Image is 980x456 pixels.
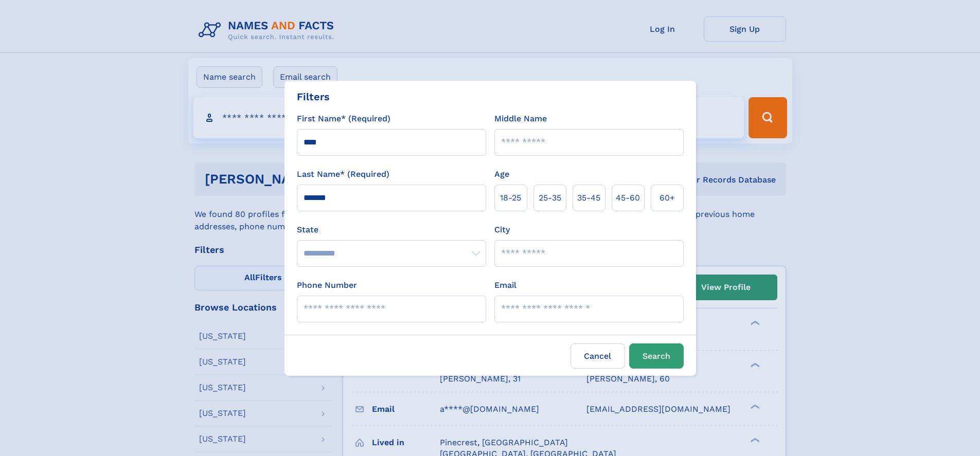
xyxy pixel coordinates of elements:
[494,168,509,180] label: Age
[539,192,561,204] span: 25‑35
[577,192,600,204] span: 35‑45
[494,224,510,236] label: City
[494,279,516,291] label: Email
[660,192,675,204] span: 60+
[297,224,486,236] label: State
[297,113,390,125] label: First Name* (Required)
[500,192,521,204] span: 18‑25
[297,168,389,180] label: Last Name* (Required)
[616,192,640,204] span: 45‑60
[629,343,684,369] button: Search
[297,279,357,291] label: Phone Number
[571,343,625,369] label: Cancel
[494,113,547,125] label: Middle Name
[297,89,330,104] div: Filters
